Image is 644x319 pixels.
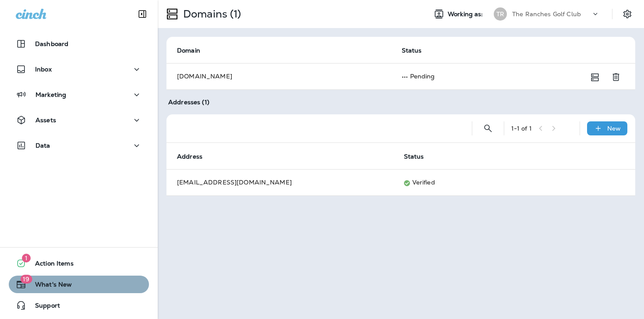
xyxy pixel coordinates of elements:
[177,152,214,160] span: Address
[168,98,209,106] span: Addresses (1)
[166,63,391,89] td: [DOMAIN_NAME]
[26,302,60,312] span: Support
[479,120,497,137] button: Search Addresses
[35,117,56,124] p: Assets
[404,152,435,160] span: Status
[9,276,149,293] button: 19What's New
[448,11,485,18] span: Working as:
[9,297,149,314] button: Support
[607,68,625,86] button: Remove Domain
[177,47,200,54] span: Domain
[26,281,72,291] span: What's New
[177,153,202,160] span: Address
[35,40,68,47] p: Dashboard
[22,254,31,262] span: 1
[26,260,74,270] span: Action Items
[35,66,52,73] p: Inbox
[511,125,532,132] div: 1 - 1 of 1
[607,125,621,132] p: New
[20,275,32,284] span: 19
[130,5,155,23] button: Collapse Sidebar
[35,91,66,98] p: Marketing
[402,47,422,54] span: Status
[391,63,614,89] td: Pending
[9,60,149,78] button: Inbox
[166,169,393,195] td: [EMAIL_ADDRESS][DOMAIN_NAME]
[9,35,149,53] button: Dashboard
[9,86,149,103] button: Marketing
[404,153,424,160] span: Status
[393,169,614,195] td: Verified
[9,255,149,272] button: 1Action Items
[35,142,50,149] p: Data
[512,11,581,18] p: The Ranches Golf Club
[619,6,635,22] button: Settings
[9,137,149,154] button: Data
[402,46,433,54] span: Status
[494,7,507,21] div: TR
[9,111,149,129] button: Assets
[177,46,212,54] span: Domain
[180,7,241,21] p: Domains (1)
